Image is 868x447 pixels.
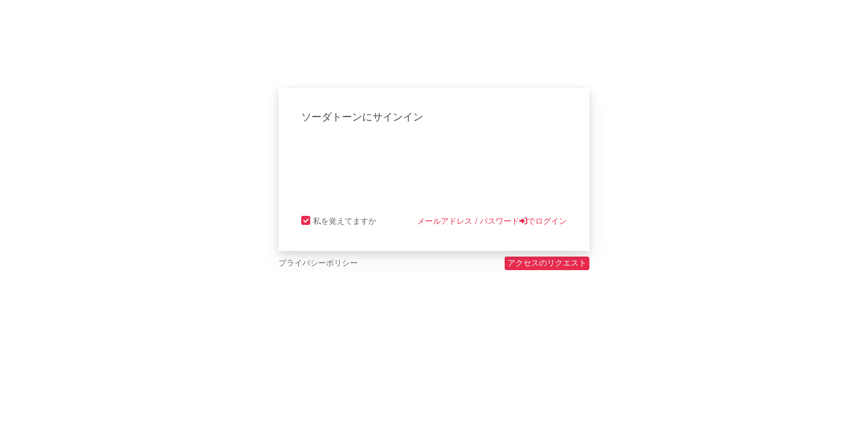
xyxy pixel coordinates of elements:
[279,257,358,271] a: プライバシーポリシー
[417,215,567,228] a: メールアドレス / パスワードでログイン
[301,111,567,124] div: ソーダトーンにサインイン
[505,257,589,270] button: アクセスのリクエスト
[313,215,376,228] div: 私を覚えてますか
